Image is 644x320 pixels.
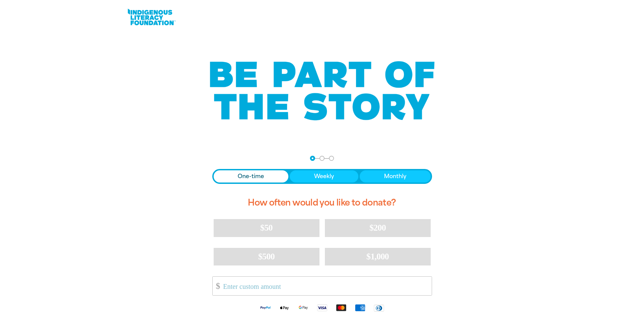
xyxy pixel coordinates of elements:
[314,172,334,180] span: Weekly
[384,172,406,180] span: Monthly
[369,223,386,233] span: $200
[218,277,431,295] input: Enter custom amount
[214,219,319,237] button: $50
[313,304,332,312] img: Visa logo
[212,192,432,214] h2: How often would you like to donate?
[275,304,294,312] img: Apple Pay logo
[290,170,358,183] button: Weekly
[260,223,272,233] span: $50
[325,219,431,237] button: $200
[204,48,440,134] img: Be part of the story
[319,156,325,161] button: Navigate to step 2 of 3 to enter your details
[366,252,389,261] span: $1,000
[213,278,220,294] span: $
[332,304,351,312] img: Mastercard logo
[258,252,275,261] span: $500
[212,169,432,184] div: Donation frequency
[214,248,319,265] button: $500
[310,156,315,161] button: Navigate to step 1 of 3 to enter your donation amount
[351,304,369,312] img: American Express logo
[329,156,334,161] button: Navigate to step 3 of 3 to enter your payment details
[294,304,313,312] img: Google Pay logo
[325,248,431,265] button: $1,000
[369,304,388,312] img: Diners Club logo
[214,170,289,183] button: One-time
[360,170,431,183] button: Monthly
[212,298,432,317] div: Available payment methods
[256,304,275,312] img: Paypal logo
[238,172,264,180] span: One-time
